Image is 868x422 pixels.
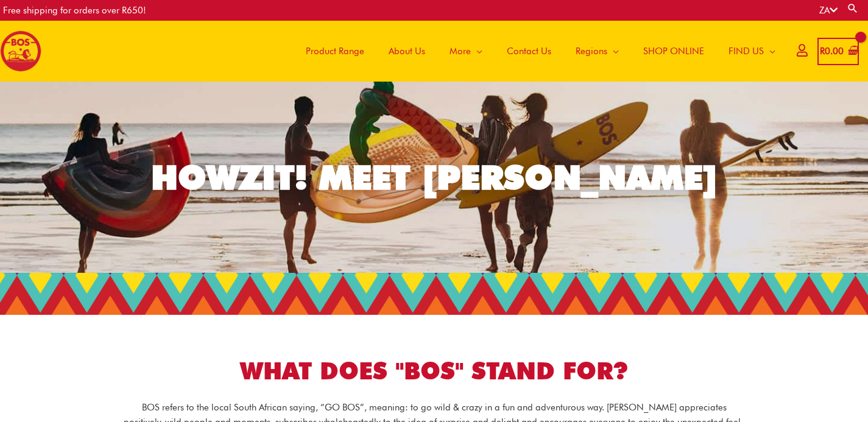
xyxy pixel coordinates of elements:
[817,38,859,65] a: View Shopping Cart, empty
[820,46,825,57] span: R
[376,21,437,82] a: About Us
[389,33,425,69] span: About Us
[306,33,364,69] span: Product Range
[151,161,718,194] div: HOWZIT! MEET [PERSON_NAME]
[284,21,788,82] nav: Site Navigation
[847,2,859,14] a: Search button
[820,46,844,57] bdi: 0.00
[93,354,775,388] h1: WHAT DOES "BOS" STAND FOR?
[729,33,764,69] span: FIND US
[437,21,495,82] a: More
[819,5,838,16] a: ZA
[576,33,607,69] span: Regions
[563,21,631,82] a: Regions
[631,21,716,82] a: SHOP ONLINE
[294,21,376,82] a: Product Range
[450,33,471,69] span: More
[495,21,563,82] a: Contact Us
[643,33,704,69] span: SHOP ONLINE
[507,33,551,69] span: Contact Us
